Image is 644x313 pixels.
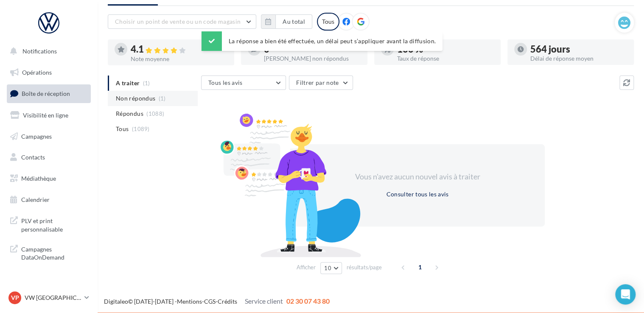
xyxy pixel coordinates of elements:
div: Vous n'avez aucun nouvel avis à traiter [344,171,490,182]
a: Calendrier [5,191,92,209]
span: 1 [413,260,427,274]
div: 100 % [397,45,494,54]
a: Mentions [177,298,202,305]
a: Visibilité en ligne [5,106,92,124]
div: Délai de réponse moyen [530,56,627,61]
span: Répondus [116,109,143,118]
a: Opérations [5,64,92,81]
span: Campagnes [21,132,52,140]
span: Tous [116,125,129,133]
span: (1088) [146,110,164,117]
button: Notifications [5,42,89,60]
a: Digitaleo [104,298,128,305]
span: 02 30 07 43 80 [286,297,330,305]
span: PLV et print personnalisable [21,215,87,233]
div: 4.1 [131,45,227,54]
button: Au total [261,14,312,29]
a: Contacts [5,148,92,166]
span: Médiathèque [21,175,56,182]
a: CGS [204,298,216,305]
a: Campagnes [5,128,92,145]
span: VP [11,293,19,302]
span: Tous les avis [208,79,243,86]
button: Tous les avis [201,75,286,90]
a: VP VW [GEOGRAPHIC_DATA] 13 [7,290,91,306]
div: Open Intercom Messenger [615,284,636,305]
div: Note moyenne [131,56,227,62]
span: Contacts [21,154,45,161]
button: Choisir un point de vente ou un code magasin [108,14,256,29]
a: PLV et print personnalisable [5,212,92,237]
span: résultats/page [347,263,382,271]
button: Consulter tous les avis [383,189,452,199]
span: Notifications [22,48,57,55]
span: Choisir un point de vente ou un code magasin [115,18,241,25]
a: Boîte de réception [5,84,92,103]
button: Filtrer par note [289,75,353,90]
span: (1) [159,95,166,102]
p: VW [GEOGRAPHIC_DATA] 13 [25,293,81,302]
button: Au total [275,14,312,29]
div: Taux de réponse [397,56,494,61]
span: (1089) [132,126,150,132]
span: Afficher [297,263,316,271]
span: © [DATE]-[DATE] - - - [104,298,330,305]
span: Opérations [22,69,52,76]
a: Campagnes DataOnDemand [5,240,92,265]
span: Non répondus [116,94,155,103]
span: Boîte de réception [22,90,70,97]
span: Visibilité en ligne [23,112,68,119]
a: Médiathèque [5,170,92,187]
span: Calendrier [21,196,50,203]
div: 564 jours [530,45,627,54]
span: Campagnes DataOnDemand [21,243,87,262]
div: Tous [317,13,339,31]
div: [PERSON_NAME] non répondus [264,56,361,61]
span: Service client [245,297,283,305]
div: La réponse a bien été effectuée, un délai peut s’appliquer avant la diffusion. [202,31,442,51]
button: 10 [320,262,342,274]
span: 10 [324,265,331,271]
a: Crédits [218,298,237,305]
